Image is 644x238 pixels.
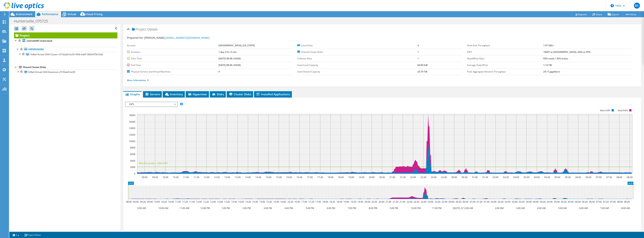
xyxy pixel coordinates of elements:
[161,200,167,203] text: 10:20
[420,176,426,179] text: 22:30
[477,200,482,203] text: 01:20
[214,176,220,179] text: 12:30
[307,176,313,179] text: 17:00
[173,176,179,179] text: 10:30
[152,176,158,179] text: 09:30
[308,200,314,203] text: 17:20
[166,36,210,40] a: [EMAIL_ADDRESS][DOMAIN_NAME]
[10,233,22,237] a: 2
[129,140,135,143] text: 10000
[627,176,633,179] text: 08:30
[493,176,499,179] text: 02:00
[371,200,377,203] text: 20:20
[540,200,546,203] text: 04:20
[513,176,519,179] text: 03:00
[410,176,416,179] text: 22:00
[218,50,237,54] b: 1 day, 0 hr, 0 min
[315,200,321,203] text: 17:40
[379,176,385,179] text: 20:30
[245,200,251,203] text: 14:20
[133,200,139,203] text: 09:00
[224,176,230,179] text: 13:00
[519,200,525,203] text: 03:20
[218,63,241,67] b: [DATE] 08:38 (-04:00)
[273,200,279,203] text: 15:40
[624,200,630,203] text: 08:20
[575,200,581,203] text: 06:00
[245,176,251,179] text: 14:00
[561,200,567,203] text: 05:20
[297,50,418,54] label: Shared Cluster Disks
[276,176,282,179] text: 15:30
[259,200,265,203] text: 15:00
[204,176,209,179] text: 12:00
[463,200,468,203] text: 00:40
[543,70,560,73] b: 24.17 gigabits/s
[442,200,447,203] text: 23:40
[22,233,43,237] a: Project Notes
[544,176,550,179] text: 04:30
[369,176,375,179] text: 20:00
[317,176,323,179] text: 17:30
[127,70,218,74] label: Physical Servers and Virtual Machines
[217,200,223,203] text: 13:00
[301,200,307,203] text: 17:00
[503,176,509,179] text: 02:30
[130,166,135,169] text: 2000
[575,176,581,179] text: 06:00
[533,200,539,203] text: 04:00
[400,176,406,179] text: 21:30
[600,109,610,112] text: Write IOPS
[606,176,612,179] text: 07:30
[547,200,553,203] text: 04:40
[175,200,181,203] text: 11:00
[431,176,437,179] text: 23:00
[297,176,302,179] text: 16:30
[218,57,241,60] b: [DATE] 08:38 (-04:00)
[266,200,272,203] text: 15:20
[252,200,258,203] text: 14:40
[428,200,433,203] text: 23:00
[336,200,342,203] text: 18:40
[218,44,255,47] b: [GEOGRAPHIC_DATA], [US_STATE]
[162,176,168,179] text: 10:00
[297,70,418,74] label: Used Shared Capacity
[590,11,605,17] a: Share
[338,176,344,179] text: 18:30
[145,92,160,96] span: Servers
[297,57,418,60] label: Collector Runs
[127,57,218,60] label: Start Time
[484,200,490,203] text: 01:40
[329,200,335,203] text: 18:20
[12,19,54,23] h1: Huntersville_070725
[543,63,552,67] b: 1.14 TiB
[16,12,32,16] span: Environment
[364,200,370,203] text: 20:00
[622,11,639,17] a: More
[610,200,616,203] text: 07:40
[154,200,160,203] text: 10:00
[524,176,529,179] text: 03:30
[467,63,543,67] label: Average Daily Write
[129,120,135,123] text: 16000
[238,200,244,203] text: 14:00
[147,27,158,31] span: Details
[127,102,175,107] span: IOPS
[140,200,146,203] text: 09:20
[127,36,144,40] label: Prepared for:
[462,176,467,179] text: 00:30
[467,57,543,60] label: Read/Write Ratio
[498,200,504,203] text: 02:20
[568,200,574,203] text: 05:40
[280,200,286,203] text: 16:00
[42,12,58,16] span: Performance
[393,200,398,203] text: 21:20
[231,200,237,203] text: 13:40
[543,44,554,47] b: 1.07 GB/s
[379,200,384,203] text: 20:40
[256,92,290,96] span: Installed Applications
[127,50,218,54] label: Duration
[287,200,293,203] text: 16:20
[14,38,117,43] a: vxtcnode01.mana.local
[203,200,209,203] text: 12:20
